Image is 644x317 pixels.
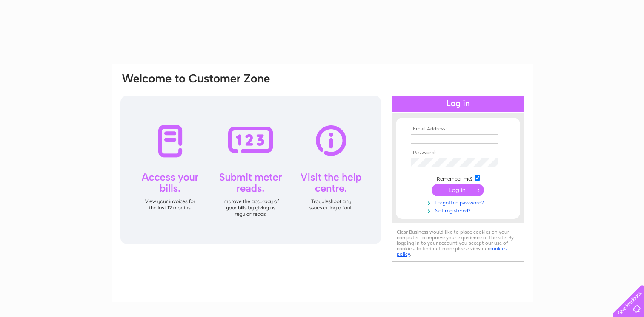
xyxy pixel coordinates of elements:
[409,126,507,132] th: Email Address:
[409,174,507,182] td: Remember me?
[392,225,524,262] div: Clear Business would like to place cookies on your computer to improve your experience of the sit...
[411,198,507,206] a: Forgotten password?
[409,150,507,156] th: Password:
[397,246,507,257] a: cookies policy
[411,206,507,214] a: Not registered?
[432,184,484,196] input: Submit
